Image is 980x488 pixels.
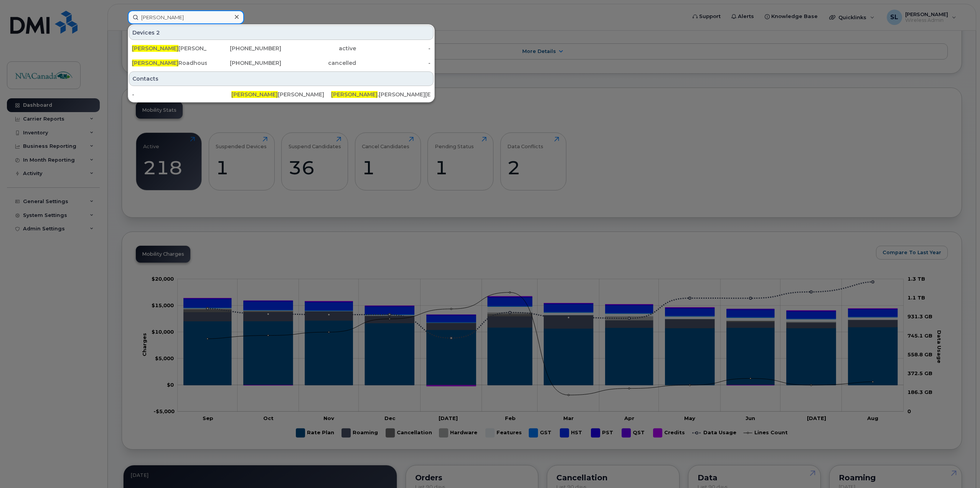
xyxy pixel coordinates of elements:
div: Contacts [129,71,434,86]
span: 2 [156,29,160,36]
div: cancelled [281,59,356,67]
input: Find something... [128,10,244,24]
div: - [132,91,231,98]
span: [PERSON_NAME] [132,45,178,52]
div: Devices [129,25,434,40]
div: [PHONE_NUMBER] [207,59,282,67]
div: [PHONE_NUMBER] [207,45,282,52]
span: [PERSON_NAME] [231,91,278,98]
span: [PERSON_NAME] [331,91,378,98]
div: Roadhouse [132,59,207,67]
div: [PERSON_NAME] [231,91,331,98]
div: active [281,45,356,52]
div: [PERSON_NAME] [132,45,207,52]
div: - [356,45,431,52]
div: - [356,59,431,67]
a: [PERSON_NAME]Roadhouse[PHONE_NUMBER]cancelled- [129,56,434,70]
span: [PERSON_NAME] [132,60,178,66]
div: .[PERSON_NAME][EMAIL_ADDRESS][DOMAIN_NAME] [331,91,431,98]
a: [PERSON_NAME][PERSON_NAME][PHONE_NUMBER]active- [129,41,434,55]
a: -[PERSON_NAME][PERSON_NAME][PERSON_NAME].[PERSON_NAME][EMAIL_ADDRESS][DOMAIN_NAME] [129,88,434,101]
